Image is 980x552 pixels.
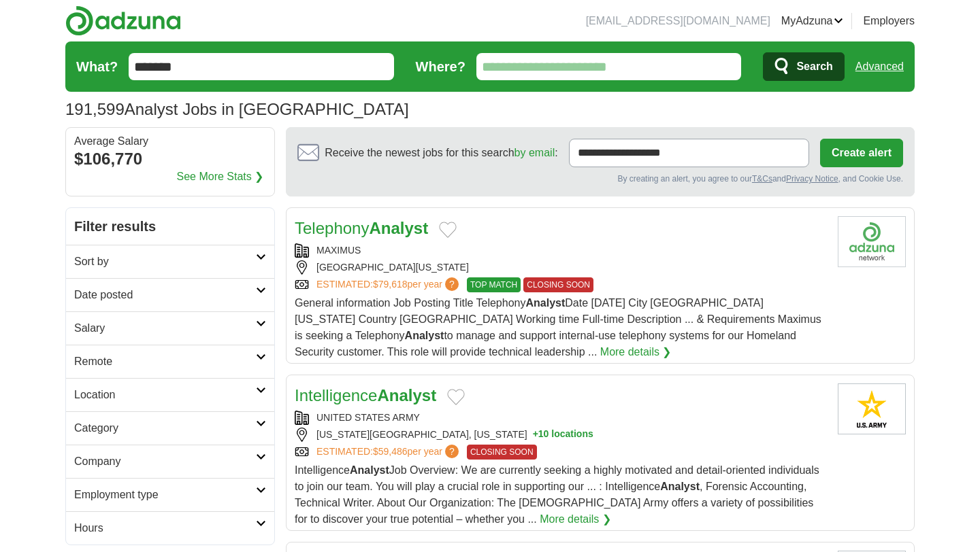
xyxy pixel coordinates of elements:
[540,511,611,528] a: More details ❯
[405,330,444,341] strong: Analyst
[838,383,906,434] img: United States Army logo
[74,254,256,270] h2: Sort by
[74,420,256,436] h2: Category
[316,412,420,423] a: UNITED STATES ARMY
[447,389,465,405] button: Add to favorite jobs
[66,311,274,345] a: Salary
[600,344,672,360] a: More details ❯
[74,453,256,470] h2: Company
[586,13,770,29] li: [EMAIL_ADDRESS][DOMAIN_NAME]
[74,287,256,303] h2: Date posted
[66,378,274,411] a: Location
[74,136,266,147] div: Average Salary
[373,279,408,290] span: $79,618
[66,511,274,545] a: Hours
[781,13,844,29] a: MyAdzuna
[295,464,819,525] span: Intelligence Job Overview: We are currently seeking a highly motivated and detail-oriented indivi...
[796,53,832,80] span: Search
[467,445,537,460] span: CLOSING SOON
[838,216,906,267] img: Company logo
[65,100,409,118] h1: Analyst Jobs in [GEOGRAPHIC_DATA]
[439,222,457,238] button: Add to favorite jobs
[752,174,772,184] a: T&Cs
[863,13,915,29] a: Employers
[74,520,256,536] h2: Hours
[445,445,459,458] span: ?
[177,169,264,185] a: See More Stats ❯
[74,353,256,370] h2: Remote
[295,428,827,442] div: [US_STATE][GEOGRAPHIC_DATA], [US_STATE]
[66,478,274,511] a: Employment type
[325,145,557,161] span: Receive the newest jobs for this search :
[416,56,465,77] label: Where?
[763,52,844,81] button: Search
[295,260,827,275] div: [GEOGRAPHIC_DATA][US_STATE]
[525,297,565,309] strong: Analyst
[74,487,256,503] h2: Employment type
[316,445,461,460] a: ESTIMATED:$59,486per year?
[74,387,256,403] h2: Location
[350,464,389,476] strong: Analyst
[66,208,274,245] h2: Filter results
[66,245,274,278] a: Sort by
[74,320,256,337] h2: Salary
[65,97,125,122] span: 191,599
[660,481,700,492] strong: Analyst
[297,173,903,185] div: By creating an alert, you agree to our and , and Cookie Use.
[373,446,408,457] span: $59,486
[316,277,461,292] a: ESTIMATED:$79,618per year?
[65,5,181,36] img: Adzuna logo
[66,445,274,478] a: Company
[295,219,428,237] a: TelephonyAnalyst
[66,411,274,445] a: Category
[295,243,827,258] div: MAXIMUS
[295,297,821,358] span: General information Job Posting Title Telephony Date [DATE] City [GEOGRAPHIC_DATA] [US_STATE] Cou...
[445,277,459,291] span: ?
[377,386,436,404] strong: Analyst
[66,278,274,311] a: Date posted
[514,147,555,158] a: by email
[74,147,266,171] div: $106,770
[855,53,904,80] a: Advanced
[369,219,428,237] strong: Analyst
[820,139,903,167] button: Create alert
[786,174,838,184] a: Privacy Notice
[467,277,521,292] span: TOP MATCH
[523,277,593,292] span: CLOSING SOON
[295,386,436,404] a: IntelligenceAnalyst
[66,345,274,378] a: Remote
[76,56,118,77] label: What?
[533,428,593,442] button: +10 locations
[533,428,538,442] span: +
